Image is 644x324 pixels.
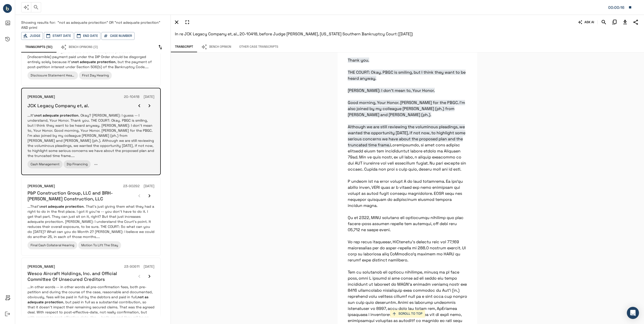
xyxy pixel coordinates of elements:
[44,32,73,40] button: Start Date
[81,243,118,247] span: Motion To Lift The Stay
[43,113,59,118] em: adequate
[97,60,116,64] em: protection
[74,32,100,40] button: End Date
[28,94,55,100] h6: [PERSON_NAME]
[608,4,626,11] div: Matter: 107629.0001
[235,42,282,52] button: Other Case Transcripts
[28,103,89,109] h6: JCK Legacy Company et, al.
[28,264,55,269] h6: [PERSON_NAME]
[21,20,160,30] span: "not as adequate protection" OR "not adequate protection" AND prim!
[138,295,144,299] em: not
[21,20,56,25] span: Showing results for:
[36,113,42,118] em: not
[28,183,55,189] h6: [PERSON_NAME]
[606,2,634,13] button: Matter: 107629.0001
[48,204,64,209] em: adequate
[41,204,47,209] em: not
[621,18,629,26] button: Download Transcript
[144,183,154,189] h6: [DATE]
[21,42,57,52] button: Transcripts (50)
[123,183,140,189] h6: 23-90292
[627,307,639,319] div: Open Intercom Messenger
[28,190,134,202] h6: P&P Construction Group, LLC and BRH-[PERSON_NAME] Construction, LLC
[144,264,154,269] h6: [DATE]
[577,18,595,26] button: ASK AI
[124,264,140,269] h6: 23-90611
[124,94,140,100] h6: 20-10418
[80,60,96,64] em: adequate
[197,42,235,52] button: Bench Opinion
[631,18,640,26] button: Share Transcript
[82,73,109,77] span: First Day Hearing
[28,204,154,239] p: ...That's . That's just giving them what they had a right to do in the first place. I got it you'...
[31,162,60,166] span: Cash Management
[45,300,63,304] em: protection
[101,32,135,40] button: Case Number
[73,60,79,64] em: not
[390,310,425,318] button: SCROLL TO TOP
[175,31,413,37] span: In re JCK Legacy Company et, al., 20-10418, before Judge [PERSON_NAME], [US_STATE] Southern Bankr...
[610,18,619,26] button: Copy Citation
[144,94,154,100] h6: [DATE]
[60,113,78,118] em: protection
[28,113,154,158] p: ...It's . Okay? [PERSON_NAME]: I guess -- I understand, Your Honor. Thank you. THE COURT: Okay. P...
[28,300,44,304] em: adequate
[28,271,134,282] h6: Wesco Aircraft Holdings, Inc. and Official Committee Of Unsecured Creditors
[31,73,78,77] span: Disclosure Statement Hearing
[65,204,84,209] em: protection
[31,243,74,247] span: Final Cash Collateral Hearing
[145,295,148,299] em: as
[21,32,43,40] button: Judge
[57,42,102,52] button: Bench Opinions (0)
[171,42,197,52] button: Transcript
[600,18,608,26] button: Search
[67,162,88,166] span: Dip Financing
